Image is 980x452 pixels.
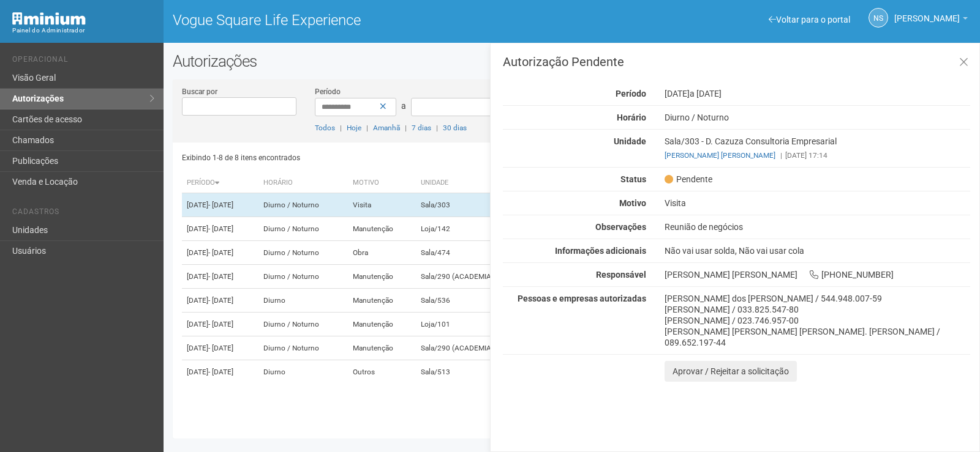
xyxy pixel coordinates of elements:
td: [DATE] [182,360,258,384]
td: Sala/303 [416,193,529,217]
td: Manutenção [348,289,417,313]
td: Diurno / Noturno [258,217,348,241]
a: [PERSON_NAME] [894,15,968,25]
td: Sala/536 [416,289,529,313]
div: [DATE] [655,88,979,99]
a: [PERSON_NAME] [PERSON_NAME] [665,151,775,160]
td: Sala/290 (ACADEMIA) [416,265,529,289]
td: Visita [348,193,417,217]
span: | [436,124,438,132]
div: [PERSON_NAME] / 033.825.547-80 [665,304,970,315]
td: [DATE] [182,217,258,241]
td: Manutenção [348,336,417,360]
td: Manutenção [348,313,417,336]
div: [PERSON_NAME] [PERSON_NAME] [PHONE_NUMBER] [655,269,979,280]
td: Diurno / Noturno [258,336,348,360]
span: - [DATE] [208,248,233,257]
strong: Informações adicionais [555,246,646,256]
td: [DATE] [182,336,258,360]
strong: Motivo [619,198,646,208]
h3: Autorização Pendente [503,56,970,68]
a: Hoje [347,124,361,132]
span: Nicolle Silva [894,2,960,23]
div: Painel do Administrador [12,25,154,36]
span: - [DATE] [208,368,233,376]
a: Amanhã [373,124,400,132]
span: a [401,101,406,111]
label: Buscar por [182,86,217,97]
td: [DATE] [182,289,258,313]
span: | [780,151,782,160]
div: [PERSON_NAME] / 023.746.957-00 [665,315,970,326]
h1: Vogue Square Life Experience [173,12,563,28]
div: Exibindo 1-8 de 8 itens encontrados [182,149,568,167]
div: Sala/303 - D. Cazuza Consultoria Empresarial [655,136,979,161]
strong: Período [616,89,646,98]
td: Manutenção [348,265,417,289]
strong: Pessoas e empresas autorizadas [518,294,646,303]
span: - [DATE] [208,224,233,233]
a: 30 dias [443,124,467,132]
div: Visita [655,198,979,209]
strong: Responsável [596,270,646,280]
strong: Status [620,174,646,184]
li: Cadastros [12,207,154,220]
span: a [DATE] [690,89,722,98]
span: - [DATE] [208,201,233,209]
td: Diurno / Noturno [258,265,348,289]
a: Voltar para o portal [769,15,850,24]
td: Sala/474 [416,241,529,265]
a: Todos [315,124,335,132]
span: - [DATE] [208,344,233,352]
label: Período [315,86,341,97]
td: Diurno [258,289,348,313]
div: [PERSON_NAME] dos [PERSON_NAME] / 544.948.007-59 [665,293,970,304]
th: Unidade [416,173,529,193]
img: Minium [12,12,86,25]
th: Período [182,173,258,193]
a: 7 dias [412,124,431,132]
td: [DATE] [182,241,258,265]
div: Diurno / Noturno [655,112,979,123]
strong: Observações [595,222,646,232]
h2: Autorizações [173,52,971,70]
span: - [DATE] [208,320,233,328]
li: Operacional [12,55,154,68]
td: Sala/290 (ACADEMIA) [416,336,529,360]
span: Pendente [665,174,712,185]
span: | [340,124,342,132]
td: Diurno / Noturno [258,313,348,336]
span: - [DATE] [208,296,233,305]
div: [DATE] 17:14 [665,150,970,161]
a: NS [869,8,888,28]
td: Diurno [258,360,348,384]
td: Loja/142 [416,217,529,241]
div: Não vai usar solda, Não vai usar cola [655,245,979,256]
span: - [DATE] [208,272,233,281]
td: Manutenção [348,217,417,241]
strong: Horário [617,113,646,122]
td: Sala/513 [416,360,529,384]
td: Obra [348,241,417,265]
td: Diurno / Noturno [258,241,348,265]
td: [DATE] [182,265,258,289]
strong: Unidade [614,136,646,146]
td: [DATE] [182,193,258,217]
td: Outros [348,360,417,384]
th: Motivo [348,173,417,193]
th: Horário [258,173,348,193]
td: [DATE] [182,313,258,336]
button: Aprovar / Rejeitar a solicitação [665,361,797,382]
span: | [405,124,407,132]
div: [PERSON_NAME] [PERSON_NAME] [PERSON_NAME]. [PERSON_NAME] / 089.652.197-44 [665,326,970,348]
span: | [366,124,368,132]
td: Loja/101 [416,313,529,336]
div: Reunião de negócios [655,221,979,232]
td: Diurno / Noturno [258,193,348,217]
